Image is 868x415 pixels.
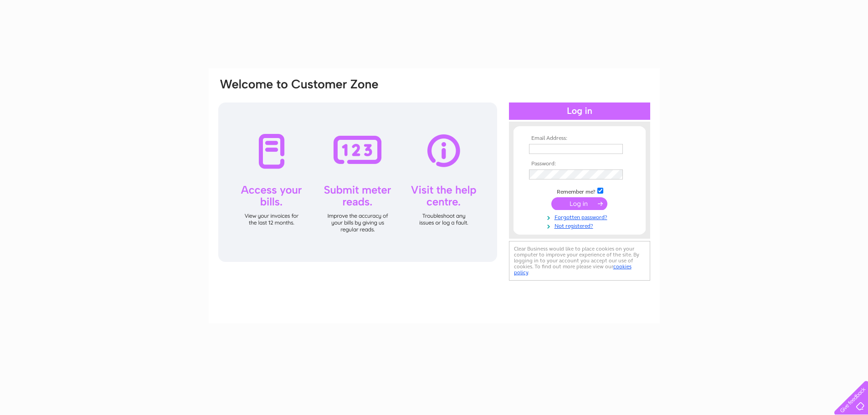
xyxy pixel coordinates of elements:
td: Remember me? [527,186,632,195]
th: Password: [527,161,632,167]
input: Submit [551,197,607,210]
div: Clear Business would like to place cookies on your computer to improve your experience of the sit... [509,241,650,281]
a: Not registered? [529,221,632,230]
a: cookies policy [514,263,632,276]
th: Email Address: [527,135,632,142]
a: Forgotten password? [529,212,632,221]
